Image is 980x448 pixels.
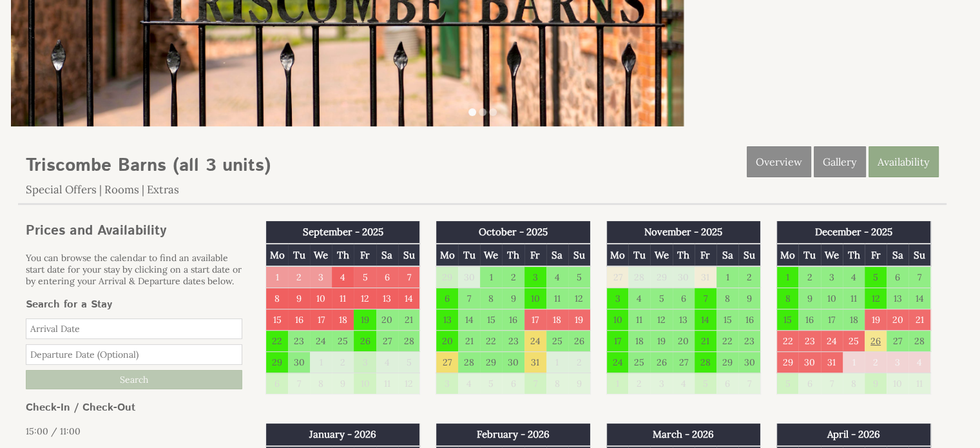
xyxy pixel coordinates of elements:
[716,331,738,352] td: 22
[695,288,716,309] td: 7
[843,331,865,352] td: 25
[524,244,546,266] th: Fr
[606,221,760,243] th: November - 2025
[376,288,398,309] td: 13
[376,373,398,394] td: 11
[865,331,887,352] td: 26
[843,288,865,309] td: 11
[695,373,716,394] td: 5
[843,266,865,288] td: 4
[738,266,760,288] td: 2
[288,331,310,352] td: 23
[673,331,695,352] td: 20
[568,244,590,266] th: Su
[738,373,760,394] td: 7
[650,244,672,266] th: We
[843,352,865,373] td: 1
[436,352,458,373] td: 27
[908,331,930,352] td: 28
[716,373,738,394] td: 6
[502,244,524,266] th: Th
[398,266,420,288] td: 7
[814,146,866,177] a: Gallery
[398,309,420,331] td: 21
[288,266,310,288] td: 2
[524,373,546,394] td: 7
[480,373,502,394] td: 5
[502,352,524,373] td: 30
[480,288,502,309] td: 8
[776,331,798,352] td: 22
[332,352,354,373] td: 2
[865,373,887,394] td: 9
[458,288,480,309] td: 7
[628,309,650,331] td: 11
[798,309,820,331] td: 16
[147,182,179,197] a: Extras
[266,309,288,331] td: 15
[673,352,695,373] td: 27
[546,352,568,373] td: 1
[887,309,908,331] td: 20
[887,244,908,266] th: Sa
[887,288,908,309] td: 13
[332,373,354,394] td: 9
[376,309,398,331] td: 20
[436,331,458,352] td: 20
[776,424,930,445] th: April - 2026
[26,182,97,197] a: Special Offers
[798,352,820,373] td: 30
[310,331,332,352] td: 24
[502,331,524,352] td: 23
[332,309,354,331] td: 18
[26,153,271,179] span: Triscombe Barns (all 3 units)
[673,266,695,288] td: 30
[354,373,376,394] td: 10
[650,331,672,352] td: 19
[865,288,887,309] td: 12
[458,331,480,352] td: 21
[288,352,310,373] td: 30
[266,352,288,373] td: 29
[568,352,590,373] td: 2
[26,425,242,437] p: 15:00 / 11:00
[458,244,480,266] th: Tu
[798,266,820,288] td: 2
[458,309,480,331] td: 14
[650,309,672,331] td: 12
[266,221,420,243] th: September - 2025
[436,288,458,309] td: 6
[716,244,738,266] th: Sa
[776,352,798,373] td: 29
[524,352,546,373] td: 31
[524,266,546,288] td: 3
[310,373,332,394] td: 8
[354,288,376,309] td: 12
[695,266,716,288] td: 31
[354,352,376,373] td: 3
[695,309,716,331] td: 14
[865,266,887,288] td: 5
[436,309,458,331] td: 13
[606,309,628,331] td: 10
[266,244,288,266] th: Mo
[798,244,820,266] th: Tu
[568,266,590,288] td: 5
[887,373,908,394] td: 10
[568,373,590,394] td: 9
[266,266,288,288] td: 1
[480,352,502,373] td: 29
[502,266,524,288] td: 2
[354,331,376,352] td: 26
[908,244,930,266] th: Su
[908,352,930,373] td: 4
[26,297,242,312] h3: Search for a Stay
[776,288,798,309] td: 8
[376,244,398,266] th: Sa
[398,352,420,373] td: 5
[821,331,843,352] td: 24
[288,244,310,266] th: Tu
[798,288,820,309] td: 9
[480,244,502,266] th: We
[436,244,458,266] th: Mo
